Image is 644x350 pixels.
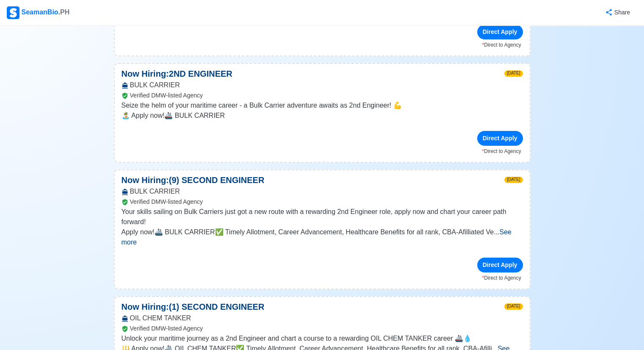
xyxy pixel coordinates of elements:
[130,92,203,99] span: Verified DMW-listed Agency
[7,6,69,19] div: SeamanBio
[130,198,203,205] span: Verified DMW-listed Agency
[115,186,530,207] div: BULK CARRIER
[122,228,511,246] span: See more
[477,25,523,39] div: Direct Apply
[115,80,530,100] div: BULK CARRIER
[115,174,271,186] p: Now Hiring: (9) SECOND ENGINEER
[122,228,511,246] span: ...
[115,300,271,313] p: Now Hiring: (1) SECOND ENGINEER
[115,207,530,258] div: Your skills sailing on Bulk Carriers just got a new route with a rewarding 2nd Engineer role, app...
[504,177,522,183] span: [DATE]
[115,100,530,131] div: Seize the helm of your maritime career - a Bulk Carrier adventure awaits as 2nd Engineer! 💪
[477,131,523,146] div: Direct Apply
[122,228,494,236] span: Apply now!🚢 BULK CARRIER✅ Timely Allotment, Career Advancement, Healthcare Benefits for all rank,...
[477,258,523,272] div: Direct Apply
[504,303,522,310] span: [DATE]
[115,313,530,333] div: OIL CHEM TANKER
[122,274,521,282] p: Direct to Agency
[597,4,637,21] button: Share
[130,325,203,332] span: Verified DMW-listed Agency
[122,147,521,155] p: Direct to Agency
[122,41,521,49] p: Direct to Agency
[58,8,70,16] span: .PH
[504,70,522,77] span: [DATE]
[7,6,19,19] img: Logo
[122,112,225,119] span: 🏝️ Apply now!🚢 BULK CARRIER
[115,67,239,80] p: Now Hiring: 2ND ENGINEER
